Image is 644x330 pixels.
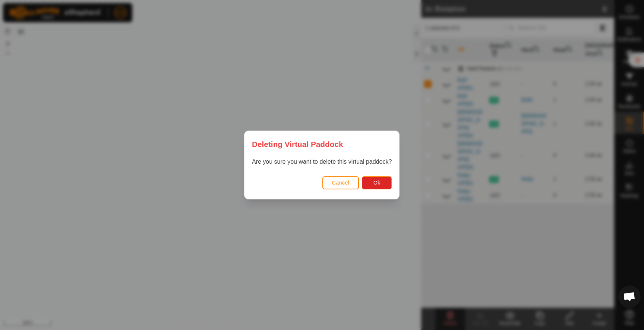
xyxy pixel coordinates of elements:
[252,138,343,150] span: Deleting Virtual Paddock
[252,157,392,166] p: Are you sure you want to delete this virtual paddock?
[373,180,381,186] span: Ok
[332,180,350,186] span: Cancel
[362,176,392,189] button: Ok
[618,285,641,308] div: Open chat
[322,176,359,189] button: Cancel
